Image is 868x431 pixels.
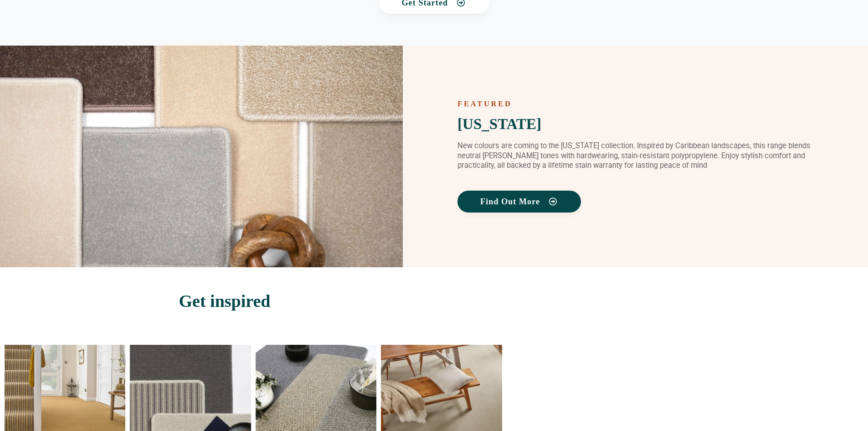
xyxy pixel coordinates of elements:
h2: Get inspired [179,292,689,310]
a: Find Out More [457,191,581,213]
h3: [US_STATE] [457,117,813,132]
span: Find Out More [480,197,540,206]
h2: FEATURED [457,100,813,108]
span: New colours are coming to the [US_STATE] collection. Inspired by Caribbean landscapes, this range... [457,141,811,170]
